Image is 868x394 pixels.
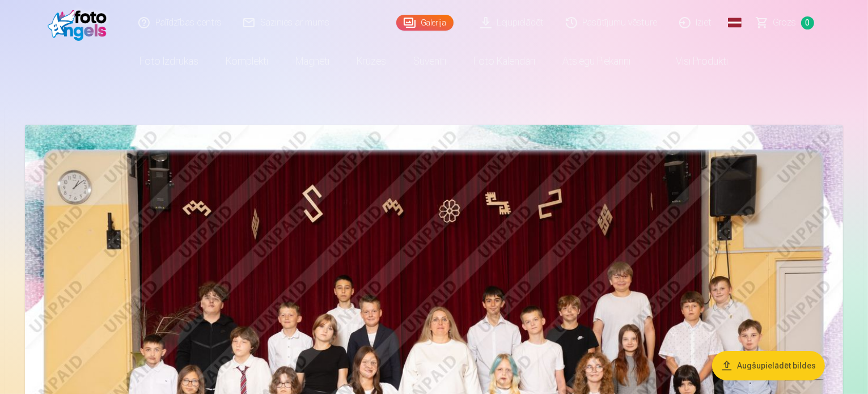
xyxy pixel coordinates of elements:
a: Foto kalendāri [460,45,549,77]
a: Suvenīri [400,45,460,77]
span: 0 [801,16,814,29]
button: Augšupielādēt bildes [712,351,825,380]
a: Krūzes [344,45,400,77]
a: Atslēgu piekariņi [549,45,645,77]
a: Magnēti [282,45,344,77]
a: Visi produkti [645,45,742,77]
a: Foto izdrukas [126,45,213,77]
a: Komplekti [213,45,282,77]
a: Galerija [396,15,454,31]
span: Grozs [773,16,797,29]
img: /fa1 [48,5,113,41]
